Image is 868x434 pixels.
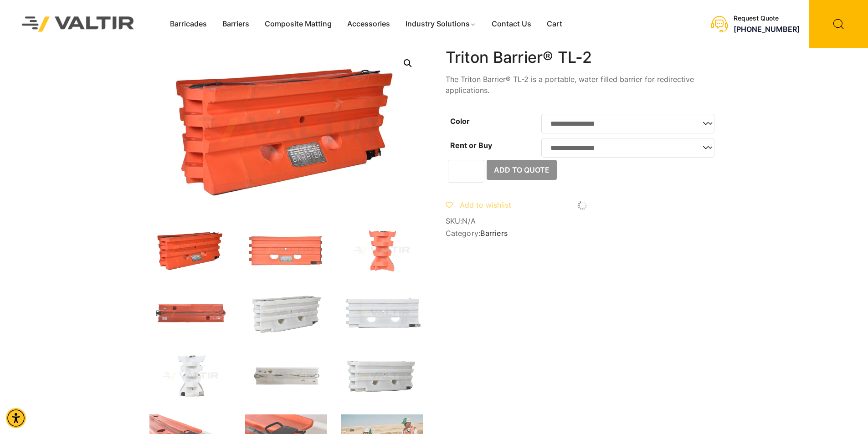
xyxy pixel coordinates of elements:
[450,141,492,150] label: Rent or Buy
[257,17,339,31] a: Composite Matting
[6,408,26,428] div: Accessibility Menu
[398,17,484,31] a: Industry Solutions
[446,48,719,67] h1: Triton Barrier® TL-2
[339,17,398,31] a: Accessories
[484,17,539,31] a: Contact Us
[539,17,570,31] a: Cart
[245,352,327,401] img: Triton_Nat_Top.jpg
[448,160,484,183] input: Product quantity
[462,216,476,225] span: N/A
[734,15,800,22] div: Request Quote
[10,5,146,43] img: Valtir Rentals
[341,289,423,338] img: Triton_Nat_Front.jpg
[446,217,719,225] span: SKU:
[446,229,719,238] span: Category:
[734,25,800,34] a: call (888) 496-3625
[480,229,508,238] a: Barriers
[341,226,423,275] img: Triton_Org_End.jpg
[149,289,231,338] img: Triton_Org_Top.jpg
[149,226,231,275] img: Triton_Org_3Q.jpg
[245,226,327,275] img: Triton_Org_Front.jpg
[215,17,257,31] a: Barriers
[149,352,231,401] img: Triton_Nat_Side.jpg
[245,289,327,338] img: Triton_Nat_3Q.jpg
[162,17,215,31] a: Barricades
[487,160,557,180] button: Add to Quote
[450,117,470,126] label: Color
[341,352,423,401] img: Triton_Nat_x1.jpg
[446,74,719,96] p: The Triton Barrier® TL-2 is a portable, water filled barrier for redirective applications.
